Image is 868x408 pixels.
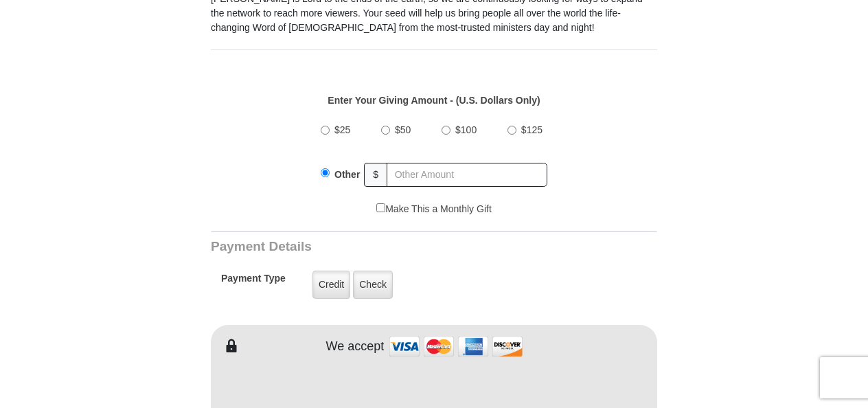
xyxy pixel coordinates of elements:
[221,273,286,291] h5: Payment Type
[353,271,393,299] label: Check
[334,169,360,180] span: Other
[387,332,525,361] img: credit cards accepted
[364,163,387,187] span: $
[312,271,350,299] label: Credit
[521,124,542,135] span: $125
[455,124,477,135] span: $100
[211,239,561,255] h3: Payment Details
[376,202,492,216] label: Make This a Monthly Gift
[334,124,350,135] span: $25
[326,339,385,354] h4: We accept
[395,124,411,135] span: $50
[328,95,540,106] strong: Enter Your Giving Amount - (U.S. Dollars Only)
[376,203,385,212] input: Make This a Monthly Gift
[387,163,547,187] input: Other Amount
